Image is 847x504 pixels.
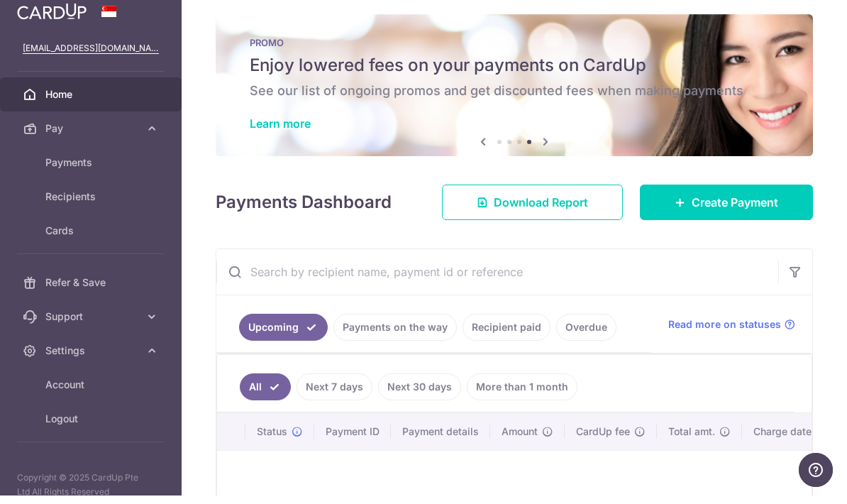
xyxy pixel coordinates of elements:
span: Settings [45,352,139,366]
span: Account [45,386,139,400]
span: Status [257,433,287,447]
h6: See our list of ongoing promos and get discounted fees when making payments [250,91,779,108]
p: PROMO [250,45,779,57]
a: Payments on the way [333,322,457,349]
span: Home [45,96,139,110]
a: Next 7 days [297,382,372,409]
a: Download Report [442,193,623,229]
input: Search by recipient name, payment id or reference [216,258,778,303]
a: Next 30 days [378,382,461,409]
span: Charge date [753,433,812,447]
span: Support [45,318,139,332]
span: Cards [45,232,139,246]
span: CardUp fee [576,433,630,447]
img: Latest Promos banner [216,23,813,165]
a: Read more on statuses [668,326,795,340]
a: Upcoming [239,322,328,349]
span: Total amt. [668,433,715,447]
span: Payments [45,164,139,178]
img: CardUp [17,11,87,28]
a: Recipient paid [463,322,550,349]
th: Payment ID [314,422,391,459]
span: Create Payment [692,202,778,219]
span: Amount [502,433,538,447]
a: Create Payment [640,193,813,229]
a: All [240,382,291,409]
h4: Payments Dashboard [216,198,392,224]
iframe: Opens a widget where you can find more information [799,461,833,497]
a: Overdue [556,322,616,349]
th: Payment details [391,422,490,459]
a: Learn more [250,125,311,139]
h5: Enjoy lowered fees on your payments on CardUp [250,62,779,85]
span: Refer & Save [45,284,139,298]
span: Recipients [45,198,139,212]
span: Pay [45,130,139,144]
span: Read more on statuses [668,326,781,340]
span: Logout [45,420,139,434]
span: Download Report [494,202,588,219]
a: More than 1 month [467,382,577,409]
